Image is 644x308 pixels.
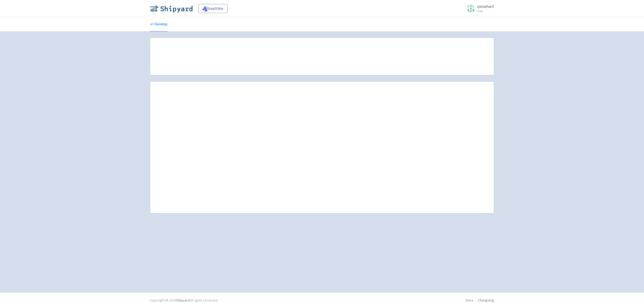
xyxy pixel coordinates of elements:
a: cjonathanf User [464,5,494,13]
span: cjonathanf [477,4,494,9]
a: Docs [466,298,473,302]
a: healthie [198,4,227,13]
a: Changelog [478,298,494,302]
div: Copyright © 2025 All rights reserved. [150,298,218,303]
a: Develop [150,17,168,31]
small: User [477,9,494,13]
a: Shipyard [176,298,189,302]
img: Shipyard logo [150,5,192,13]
